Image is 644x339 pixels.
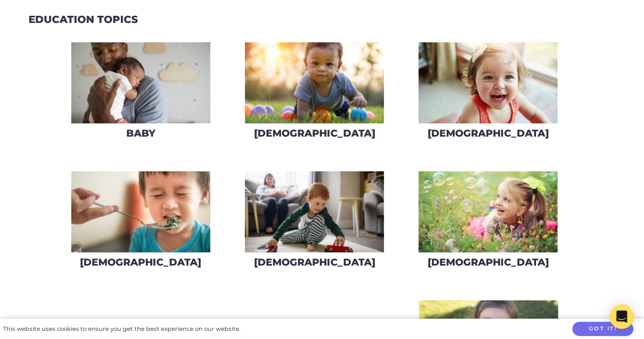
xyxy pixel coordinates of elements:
[428,256,549,268] h3: [DEMOGRAPHIC_DATA]
[428,127,549,139] h3: [DEMOGRAPHIC_DATA]
[245,42,384,123] img: iStock-620709410-275x160.jpg
[418,42,558,146] a: [DEMOGRAPHIC_DATA]
[71,42,210,123] img: AdobeStock_144860523-275x160.jpeg
[80,256,201,268] h3: [DEMOGRAPHIC_DATA]
[244,42,384,146] a: [DEMOGRAPHIC_DATA]
[71,171,211,275] a: [DEMOGRAPHIC_DATA]
[245,171,384,252] img: iStock-626842222-275x160.jpg
[126,127,155,139] h3: Baby
[71,171,210,252] img: AdobeStock_217987832-275x160.jpeg
[71,42,211,146] a: Baby
[3,324,240,334] div: This website uses cookies to ensure you get the best experience on our website.
[418,42,557,123] img: iStock-678589610_super-275x160.jpg
[244,171,384,275] a: [DEMOGRAPHIC_DATA]
[29,13,138,25] h2: Education Topics
[609,304,634,329] div: Open Intercom Messenger
[254,256,375,268] h3: [DEMOGRAPHIC_DATA]
[572,322,633,336] button: Got it!
[418,171,558,275] a: [DEMOGRAPHIC_DATA]
[418,171,557,252] img: AdobeStock_43690577-275x160.jpeg
[254,127,375,139] h3: [DEMOGRAPHIC_DATA]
